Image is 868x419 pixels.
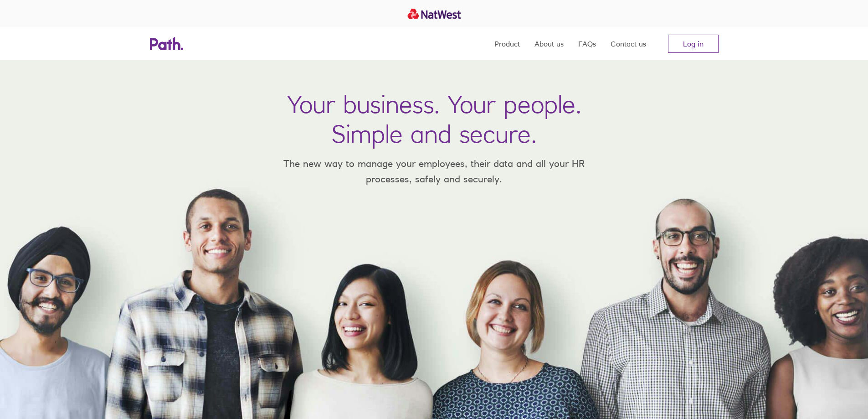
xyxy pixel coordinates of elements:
a: Product [494,27,520,60]
a: FAQs [578,27,596,60]
p: The new way to manage your employees, their data and all your HR processes, safely and securely. [270,156,598,186]
a: Contact us [611,27,646,60]
h1: Your business. Your people. Simple and secure. [287,89,581,149]
a: Log in [668,35,719,53]
a: About us [534,27,564,60]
